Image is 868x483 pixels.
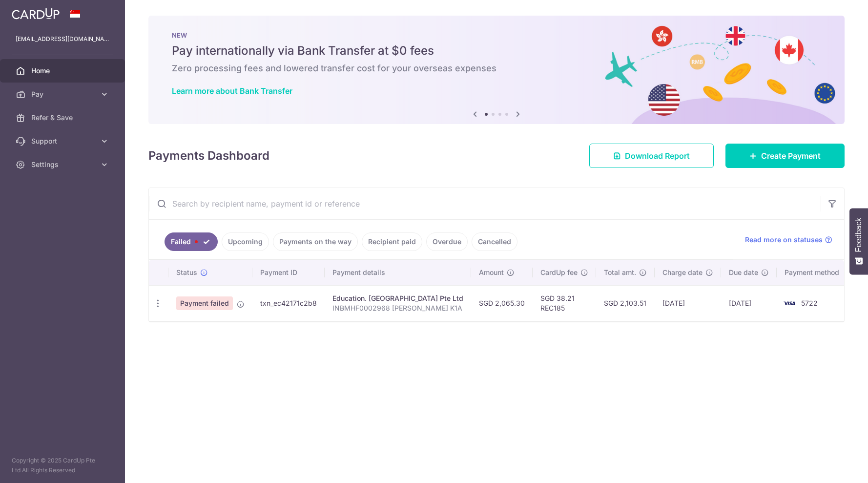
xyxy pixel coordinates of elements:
span: Status [176,268,197,277]
td: SGD 38.21 REC185 [533,285,596,321]
h6: Zero processing fees and lowered transfer cost for your overseas expenses [172,63,821,74]
td: SGD 2,103.51 [596,285,655,321]
a: Download Report [589,144,714,168]
a: Create Payment [725,144,845,168]
th: Payment details [325,260,471,285]
span: Create Payment [761,150,821,162]
a: Learn more about Bank Transfer [172,86,292,96]
a: Cancelled [472,232,517,251]
span: Read more on statuses [745,235,823,245]
p: NEW [172,31,821,39]
td: [DATE] [721,285,777,321]
a: Upcoming [222,232,269,251]
span: Charge date [662,268,703,277]
p: INBMHF0002968 [PERSON_NAME] K1A [332,303,463,313]
h4: Payments Dashboard [148,147,269,165]
a: Payments on the way [273,232,358,251]
input: Search by recipient name, payment id or reference [149,188,821,219]
div: Education. [GEOGRAPHIC_DATA] Pte Ltd [332,294,463,303]
span: 5722 [801,299,818,307]
span: Payment failed [176,296,233,310]
p: [EMAIL_ADDRESS][DOMAIN_NAME] [16,34,109,44]
td: txn_ec42171c2b8 [252,285,325,321]
img: CardUp [12,8,60,20]
th: Payment ID [252,260,325,285]
td: SGD 2,065.30 [471,285,533,321]
span: Feedback [854,218,863,252]
span: Support [31,136,96,146]
span: Refer & Save [31,113,96,123]
a: Overdue [426,232,468,251]
td: [DATE] [655,285,721,321]
a: Failed [165,232,218,251]
h5: Pay internationally via Bank Transfer at $0 fees [172,43,821,59]
span: Download Report [625,150,690,162]
img: Bank Card [780,297,799,309]
span: Due date [729,268,758,277]
a: Recipient paid [362,232,422,251]
th: Payment method [777,260,851,285]
span: Amount [479,268,504,277]
span: Total amt. [604,268,636,277]
span: Settings [31,160,96,169]
img: Bank transfer banner [148,16,845,124]
span: Pay [31,89,96,99]
button: Feedback - Show survey [849,208,868,274]
a: Read more on statuses [745,235,832,245]
span: CardUp fee [540,268,578,277]
span: Home [31,66,96,76]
